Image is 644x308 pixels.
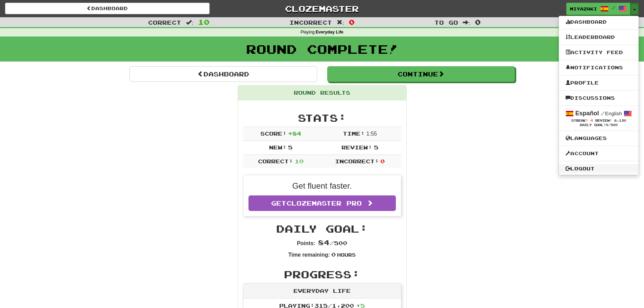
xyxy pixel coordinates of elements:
span: / 500 [318,240,347,246]
span: 0 [475,18,481,26]
a: miyazaki / [566,3,630,15]
h1: Round Complete! [2,42,642,56]
a: Discussions [559,94,639,102]
span: New: [269,144,287,150]
span: Streak: [571,119,588,122]
span: Review: [341,144,372,150]
a: Profile [559,78,639,87]
strong: Points: [297,240,315,246]
strong: Everyday Life [316,30,343,34]
span: 0 [349,18,355,26]
span: Review: [595,119,612,122]
a: Account [559,149,639,158]
small: Hours [337,252,356,258]
span: 5 [288,144,292,150]
a: Notifications [559,63,639,72]
span: Incorrect: [335,158,379,164]
span: Time: [343,130,365,137]
div: Everyday Life [243,284,401,299]
a: Activity Feed [559,48,639,57]
span: : [463,20,470,25]
span: 0 [380,158,385,164]
h2: Stats: [243,112,401,123]
span: Incorrect [289,19,332,26]
span: 0 [606,123,608,127]
h2: Progress: [243,269,401,280]
span: 10 [295,158,304,164]
span: Score: [260,130,287,137]
span: : [186,20,193,25]
a: Dashboard [5,3,210,14]
a: Leaderboard [559,33,639,42]
span: Correct [148,19,181,26]
a: Languages [559,134,639,143]
a: Español /English Streak: 4 Review: 6,130 Daily Goal:0/500 [559,106,639,131]
span: To go [434,19,458,26]
strong: Time remaining: [288,252,330,258]
a: GetClozemaster Pro [248,195,396,211]
p: Get fluent faster. [248,180,396,192]
span: + 84 [288,130,301,137]
strong: Español [575,110,599,117]
span: 10 [198,18,210,26]
span: 5 [374,144,378,150]
a: Dashboard [129,66,317,82]
a: Dashboard [559,18,639,26]
span: Clozemaster Pro [286,199,362,207]
span: / [601,110,605,116]
span: : [337,20,344,25]
span: 0 [331,251,336,258]
div: Daily Goal: /500 [566,123,632,127]
span: 84 [318,238,330,246]
span: 4 [590,118,593,122]
span: 6,130 [614,119,626,122]
span: Correct: [258,158,293,164]
h2: Daily Goal: [243,223,401,234]
div: Round Results [238,86,406,100]
span: 1 : 55 [366,131,377,137]
button: Continue [327,66,515,82]
small: English [601,111,622,116]
a: Logout [559,164,639,173]
span: miyazaki [570,6,597,12]
a: Clozemaster [220,3,424,15]
span: / [612,5,615,10]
